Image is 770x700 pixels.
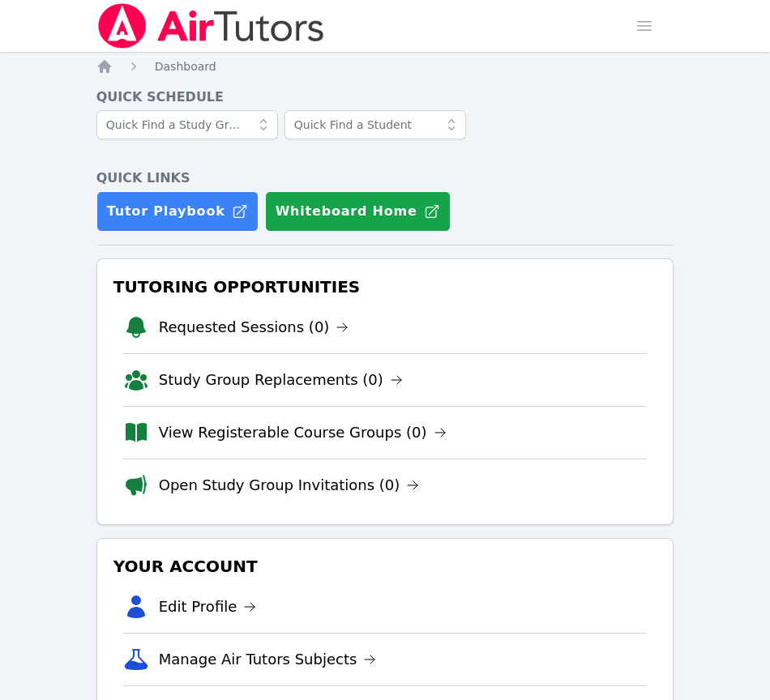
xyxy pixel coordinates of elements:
[96,169,674,188] h4: Quick Links
[159,316,349,339] a: Requested Sessions (0)
[265,191,451,232] button: Whiteboard Home
[159,595,257,618] a: Edit Profile
[96,3,326,49] img: Air Tutors
[96,58,674,75] nav: Breadcrumb
[155,60,216,73] span: Dashboard
[159,369,403,391] a: Study Group Replacements (0)
[159,648,377,671] a: Manage Air Tutors Subjects
[96,87,674,107] h4: Quick Schedule
[110,272,661,301] h3: Tutoring Opportunities
[159,474,420,497] a: Open Study Group Invitations (0)
[159,421,447,444] a: View Registerable Course Groups (0)
[96,110,278,139] input: Quick Find a Study Group
[110,552,661,581] h3: Your Account
[96,191,259,232] a: Tutor Playbook
[284,110,466,139] input: Quick Find a Student
[155,58,216,75] a: Dashboard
